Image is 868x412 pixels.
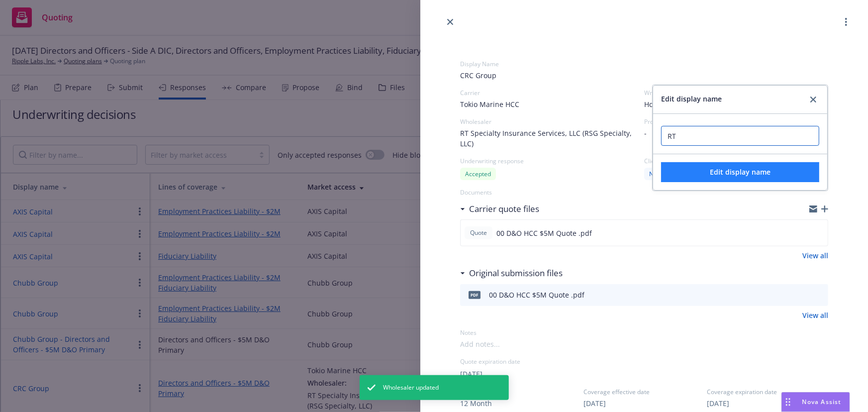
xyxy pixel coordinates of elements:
div: Accepted [460,168,496,180]
div: Program administrator [644,117,708,126]
a: View all [802,310,828,320]
span: Houston Casualty Company [644,99,736,109]
span: Policy term [460,388,581,396]
button: [DATE] [583,398,606,409]
span: Tokio Marine HCC [460,99,519,109]
div: Notes [460,328,828,337]
button: [DATE] [707,398,729,409]
button: Edit display name [661,162,819,182]
h3: Original submission files [469,267,563,280]
div: Carrier quote files [460,203,539,215]
div: Quote expiration date [460,357,828,366]
span: Wholesaler updated [384,383,439,392]
div: Client response [644,157,828,165]
a: close [807,94,819,105]
button: preview file [815,227,824,239]
button: Nova Assist [781,392,850,412]
span: - [644,128,647,138]
div: Display Name [460,60,828,68]
span: Coverage effective date [583,388,705,396]
button: download file [799,289,807,301]
div: Carrier [460,89,644,97]
button: download file [799,227,807,239]
span: Edit display name [710,167,771,177]
div: Writing company [644,89,828,97]
div: Drag to move [782,393,794,412]
span: Coverage expiration date [707,388,828,396]
span: Edit display name [661,94,722,105]
div: No response [644,168,689,180]
h3: Carrier quote files [469,203,539,215]
div: Original submission files [460,267,563,280]
span: 00 D&O HCC $5M Quote .pdf [496,228,592,238]
div: Documents [460,188,828,197]
div: Wholesaler [460,117,644,126]
button: [DATE] [460,369,482,379]
span: CRC Group [460,70,828,81]
div: 00 D&O HCC $5M Quote .pdf [489,290,584,300]
a: View all [802,250,828,261]
span: RT Specialty Insurance Services, LLC (RSG Specialty, LLC) [460,128,644,149]
a: close [444,16,456,28]
span: pdf [469,291,481,299]
span: Nova Assist [802,398,842,406]
button: preview file [815,289,824,301]
div: Underwriting response [460,157,644,165]
span: Quote [469,228,488,237]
